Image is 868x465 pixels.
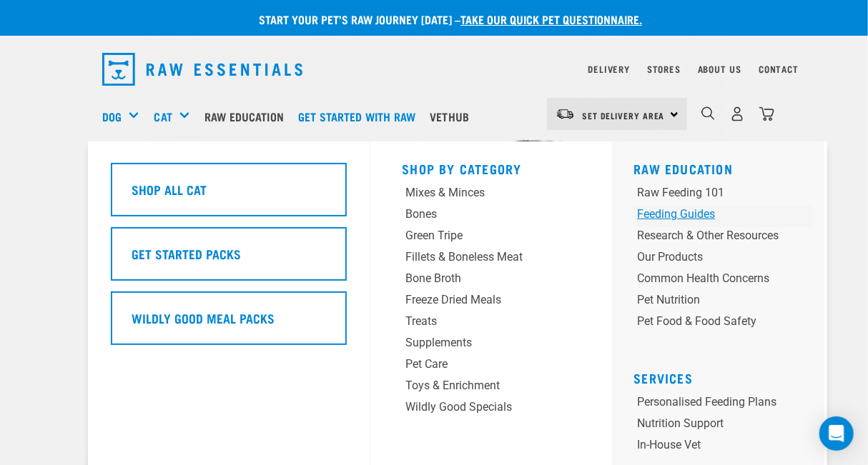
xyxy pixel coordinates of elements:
[633,291,813,313] a: Pet Nutrition
[633,394,813,415] a: Personalised Feeding Plans
[402,377,581,399] a: Toys & Enrichment
[633,206,813,227] a: Feeding Guides
[582,113,665,118] span: Set Delivery Area
[588,66,630,71] a: Delivery
[637,291,779,309] div: Pet Nutrition
[132,180,207,199] h5: Shop All Cat
[402,161,581,173] h5: Shop By Category
[402,334,581,356] a: Supplements
[405,206,546,223] div: Bones
[405,356,546,373] div: Pet Care
[637,184,779,201] div: Raw Feeding 101
[637,270,779,287] div: Common Health Concerns
[633,415,813,436] a: Nutrition Support
[759,106,774,121] img: home-icon@2x.png
[402,356,581,377] a: Pet Care
[405,249,546,266] div: Fillets & Boneless Meat
[698,66,741,71] a: About Us
[759,66,799,71] a: Contact
[102,108,122,125] a: Dog
[405,291,546,309] div: Freeze Dried Meals
[402,399,581,420] a: Wildly Good Specials
[102,53,302,86] img: Raw Essentials Logo
[633,227,813,249] a: Research & Other Resources
[132,309,275,327] h5: Wildly Good Meal Packs
[633,184,813,206] a: Raw Feeding 101
[402,313,581,334] a: Treats
[111,163,347,227] a: Shop All Cat
[633,436,813,458] a: In-house vet
[405,227,546,244] div: Green Tripe
[637,249,779,266] div: Our Products
[402,249,581,270] a: Fillets & Boneless Meat
[633,249,813,270] a: Our Products
[730,106,745,121] img: user.png
[426,88,480,145] a: Vethub
[405,270,546,287] div: Bone Broth
[819,416,854,451] div: Open Intercom Messenger
[633,313,813,334] a: Pet Food & Food Safety
[405,377,546,394] div: Toys & Enrichment
[556,108,575,121] img: van-moving.png
[460,16,642,22] a: take our quick pet questionnaire.
[633,371,813,382] h5: Services
[637,227,779,244] div: Research & Other Resources
[701,106,715,120] img: home-icon-1@2x.png
[647,66,681,71] a: Stores
[154,108,172,125] a: Cat
[295,88,426,145] a: Get started with Raw
[91,47,777,91] nav: dropdown navigation
[402,291,581,313] a: Freeze Dried Meals
[402,184,581,206] a: Mixes & Minces
[633,165,733,172] a: Raw Education
[405,184,546,201] div: Mixes & Minces
[402,270,581,291] a: Bone Broth
[201,88,295,145] a: Raw Education
[405,334,546,351] div: Supplements
[633,270,813,291] a: Common Health Concerns
[637,206,779,223] div: Feeding Guides
[402,206,581,227] a: Bones
[405,399,546,416] div: Wildly Good Specials
[111,291,347,356] a: Wildly Good Meal Packs
[637,313,779,330] div: Pet Food & Food Safety
[111,227,347,291] a: Get Started Packs
[402,227,581,249] a: Green Tripe
[405,313,546,330] div: Treats
[132,244,241,263] h5: Get Started Packs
